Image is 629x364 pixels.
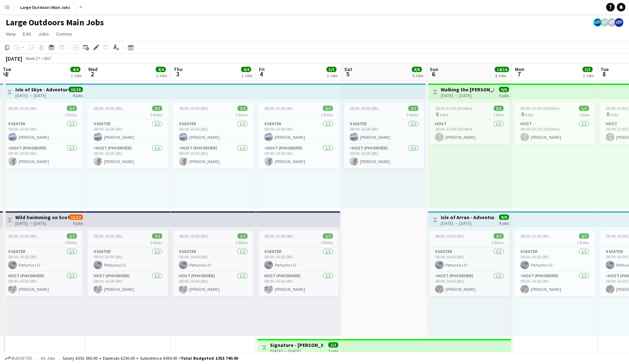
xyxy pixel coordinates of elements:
app-card-role: 9 Seater1/108:00-16:00 (8h)Pertunia LO [515,248,595,272]
span: 5/5 [326,67,336,72]
span: Budgeted [11,356,32,361]
span: Sun [430,66,438,72]
span: 08:00-16:00 (8h) [264,233,293,239]
app-user-avatar: Large Outdoors Office [600,18,609,27]
span: Fri [259,66,265,72]
span: 2 Roles [406,112,418,117]
span: 4/4 [70,67,80,72]
a: Comms [53,29,75,39]
span: 6/6 [499,87,509,92]
div: [DATE] [6,55,22,62]
span: 3 [173,70,183,78]
span: 2 Roles [321,112,333,117]
a: Jobs [35,29,52,39]
div: 00:00-23:59 (23h59m)1/1 Keld1 RoleHost1/100:00-23:59 (23h59m)[PERSON_NAME] [515,103,595,144]
app-card-role: Host (PHV Driver)1/108:00-16:00 (8h)[PERSON_NAME] [259,272,339,296]
span: 4/4 [241,67,251,72]
span: 2/2 [67,233,77,239]
span: 3/3 [583,67,593,72]
div: 3 jobs [328,348,338,354]
h3: Walking the [PERSON_NAME] Way - [GEOGRAPHIC_DATA] [441,86,494,93]
app-user-avatar: Large Outdoors Office [593,18,602,27]
app-job-card: 08:00-16:00 (8h)2/22 Roles9 Seater1/108:00-16:00 (8h)Pertunia LOHost (PHV Driver)1/108:00-16:00 (... [429,231,509,296]
app-job-card: 08:00-16:00 (8h)2/22 Roles9 Seater1/108:00-16:00 (8h)Pertunia LOHost (PHV Driver)1/108:00-16:00 (... [88,231,168,296]
div: 08:00-16:00 (8h)2/22 Roles9 Seater1/108:00-16:00 (8h)[PERSON_NAME]Host (PHV Driver)1/108:00-16:00... [173,103,253,168]
span: 4/4 [156,67,166,72]
span: 2 Roles [491,240,504,245]
span: 2 Roles [235,240,248,245]
span: 2/2 [579,233,589,239]
span: 2/2 [238,233,248,239]
span: 1 [2,70,11,78]
span: 18:00-23:59 (5h59m) [435,106,472,111]
app-card-role: 9 Seater1/108:00-16:00 (8h)[PERSON_NAME] [173,120,253,144]
h3: Isle of Arran - Adventure & Explore [441,214,494,221]
span: Keld [525,112,533,117]
app-card-role: Host (PHV Driver)1/108:00-16:00 (8h)[PERSON_NAME] [515,272,595,296]
span: 2 Roles [321,240,333,245]
span: 8/8 [412,67,422,72]
app-card-role: Host (PHV Driver)1/108:00-16:00 (8h)[PERSON_NAME] [173,144,253,168]
span: All jobs [39,355,56,361]
app-job-card: 08:00-16:00 (8h)2/22 Roles9 Seater1/108:00-16:00 (8h)Pertunia LOHost (PHV Driver)1/108:00-16:00 (... [3,231,83,296]
span: 2 [87,70,98,78]
span: Tue [600,66,609,72]
app-job-card: 08:00-16:00 (8h)2/22 Roles9 Seater1/108:00-16:00 (8h)[PERSON_NAME]Host (PHV Driver)1/108:00-16:00... [344,103,424,168]
app-card-role: Host (PHV Driver)1/108:00-16:00 (8h)[PERSON_NAME] [88,272,168,296]
a: Edit [20,29,34,39]
span: Keld [440,112,448,117]
div: 08:00-16:00 (8h)2/22 Roles9 Seater1/108:00-16:00 (8h)Pertunia LOHost (PHV Driver)1/108:00-16:00 (... [259,231,339,296]
span: 11/12 [69,214,83,220]
span: Edit [23,31,31,37]
app-job-card: 08:00-16:00 (8h)2/22 Roles9 Seater1/108:00-16:00 (8h)Pertunia LOHost (PHV Driver)1/108:00-16:00 (... [515,231,595,296]
span: 2 Roles [235,112,248,117]
span: 5 [343,70,352,78]
h3: Wild Swimming on Scotland's [GEOGRAPHIC_DATA] [15,214,69,221]
span: 08:00-16:00 (8h) [94,233,123,239]
span: 2/2 [494,233,504,239]
app-card-role: 9 Seater1/108:00-16:00 (8h)Pertunia LO [429,248,509,272]
span: Tue [3,66,11,72]
span: 2 Roles [577,240,589,245]
span: Sat [344,66,352,72]
div: 2 Jobs [241,73,253,78]
span: Comms [56,31,72,37]
div: 6 Jobs [412,73,423,78]
app-card-role: 9 Seater1/108:00-16:00 (8h)Pertunia LO [259,248,339,272]
div: [DATE] → [DATE] [15,221,69,226]
div: Salary £353 060.00 + Expenses £250.00 + Subsistence £430.00 = [63,355,238,361]
span: 2/2 [67,106,77,111]
span: 8 [599,70,609,78]
div: 4 jobs [499,220,509,226]
app-job-card: 18:00-23:59 (5h59m)1/1 Keld1 RoleHost1/118:00-23:59 (5h59m)[PERSON_NAME] [429,103,509,144]
div: 2 Jobs [156,73,167,78]
span: 08:00-16:00 (8h) [8,233,37,239]
app-card-role: Host (PHV Driver)1/108:00-16:00 (8h)[PERSON_NAME] [344,144,424,168]
div: [DATE] → [DATE] [270,348,323,354]
app-card-role: Host1/100:00-23:59 (23h59m)[PERSON_NAME] [515,120,595,144]
button: Budgeted [4,354,33,362]
app-card-role: Host (PHV Driver)1/108:00-16:00 (8h)[PERSON_NAME] [3,272,83,296]
app-user-avatar: Large Outdoors Office [608,18,616,27]
div: 4 Jobs [495,73,509,78]
div: [DATE] → [DATE] [15,93,69,98]
div: BST [44,56,51,61]
span: 2/2 [152,233,162,239]
app-job-card: 08:00-16:00 (8h)2/22 Roles9 Seater1/108:00-16:00 (8h)[PERSON_NAME]Host (PHV Driver)1/108:00-16:00... [259,103,339,168]
app-job-card: 08:00-16:00 (8h)2/22 Roles9 Seater1/108:00-16:00 (8h)Pertunia LOHost (PHV Driver)1/108:00-16:00 (... [173,231,253,296]
app-user-avatar: Large Outdoors Office [615,18,623,27]
div: 2 Jobs [71,73,82,78]
span: 08:00-16:00 (8h) [350,106,379,111]
app-job-card: 08:00-16:00 (8h)2/22 Roles9 Seater1/108:00-16:00 (8h)[PERSON_NAME]Host (PHV Driver)1/108:00-16:00... [3,103,83,168]
span: 08:00-16:00 (8h) [179,233,208,239]
app-job-card: 08:00-16:00 (8h)2/22 Roles9 Seater1/108:00-16:00 (8h)[PERSON_NAME]Host (PHV Driver)1/108:00-16:00... [88,103,168,168]
span: Week 27 [24,56,41,61]
app-card-role: Host (PHV Driver)1/108:00-16:00 (8h)[PERSON_NAME] [173,272,253,296]
span: 08:00-16:00 (8h) [264,106,293,111]
div: [DATE] → [DATE] [441,93,494,98]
